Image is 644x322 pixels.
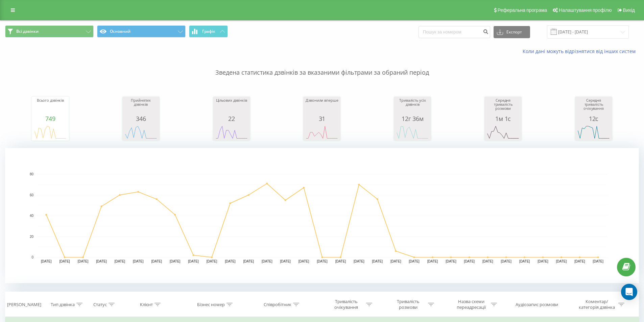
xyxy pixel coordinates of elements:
text: [DATE] [354,259,364,263]
span: Всі дзвінки [16,29,39,34]
text: 60 [30,193,34,197]
text: [DATE] [151,259,162,263]
svg: A chart. [486,122,520,142]
text: [DATE] [188,259,199,263]
div: Прийнятих дзвінків [124,98,158,115]
text: [DATE] [593,259,604,263]
text: [DATE] [501,259,511,263]
text: [DATE] [390,259,401,263]
text: [DATE] [335,259,346,263]
p: Зведена статистика дзвінків за вказаними фільтрами за обраний період [5,55,639,77]
div: Тривалість усіх дзвінків [396,98,429,115]
div: Співробітник [264,302,291,307]
button: Графік [189,25,228,38]
div: Тип дзвінка [51,302,75,307]
div: Клієнт [140,302,153,307]
div: [PERSON_NAME] [7,302,41,307]
div: 22 [215,115,248,122]
text: [DATE] [225,259,236,263]
text: [DATE] [538,259,548,263]
div: Бізнес номер [197,302,225,307]
text: [DATE] [78,259,89,263]
text: [DATE] [207,259,217,263]
div: Аудіозапис розмови [516,302,558,307]
text: [DATE] [574,259,585,263]
div: 1м 1с [486,115,520,122]
span: Реферальна програма [498,7,547,13]
input: Пошук за номером [419,26,490,38]
div: Дзвонили вперше [305,98,339,115]
svg: A chart. [305,122,339,142]
svg: A chart. [124,122,158,142]
text: [DATE] [317,259,328,263]
div: Тривалість очікування [328,299,364,310]
div: Середня тривалість очікування [577,98,611,115]
text: [DATE] [41,259,52,263]
button: Експорт [494,26,530,38]
div: 12с [577,115,611,122]
text: [DATE] [427,259,438,263]
button: Основний [97,25,186,38]
button: Всі дзвінки [5,25,94,38]
text: [DATE] [96,259,107,263]
text: [DATE] [262,259,272,263]
svg: A chart. [33,122,67,142]
span: Графік [202,29,215,34]
div: Всього дзвінків [33,98,67,115]
text: [DATE] [243,259,254,263]
text: [DATE] [482,259,493,263]
div: 346 [124,115,158,122]
div: 749 [33,115,67,122]
text: [DATE] [299,259,309,263]
text: 0 [31,255,33,259]
svg: A chart. [5,148,639,283]
span: Налаштування профілю [559,7,612,13]
text: [DATE] [170,259,181,263]
div: Коментар/категорія дзвінка [577,299,617,310]
text: 80 [30,172,34,176]
text: [DATE] [446,259,456,263]
text: [DATE] [372,259,383,263]
div: Open Intercom Messenger [621,284,637,300]
text: [DATE] [280,259,291,263]
text: [DATE] [556,259,567,263]
div: Середня тривалість розмови [486,98,520,115]
text: [DATE] [409,259,420,263]
text: 40 [30,214,34,218]
text: 20 [30,235,34,239]
text: [DATE] [59,259,70,263]
text: [DATE] [464,259,475,263]
a: Коли дані можуть відрізнятися вiд інших систем [523,48,639,54]
div: Назва схеми переадресації [453,299,489,310]
text: [DATE] [133,259,144,263]
text: [DATE] [519,259,530,263]
span: Вихід [623,7,635,13]
div: Тривалість розмови [390,299,426,310]
svg: A chart. [215,122,248,142]
div: 12г 36м [396,115,429,122]
div: Статус [93,302,107,307]
text: [DATE] [115,259,125,263]
div: 31 [305,115,339,122]
svg: A chart. [577,122,611,142]
svg: A chart. [396,122,429,142]
div: Цільових дзвінків [215,98,248,115]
